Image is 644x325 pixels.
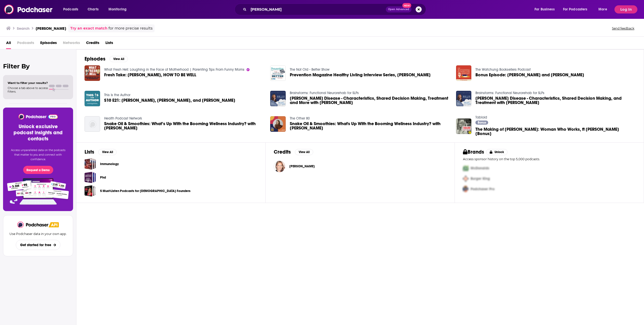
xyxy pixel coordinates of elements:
img: Third Pro Logo [461,184,471,194]
a: Fresh Take: Amy Larocca, HOW TO BE WELL [104,73,196,77]
h3: Unlock exclusive podcast insights and contacts [9,124,67,142]
span: Snake Oil & Smoothies: What's Up With the Booming Wellness Industry? with [PERSON_NAME] [290,122,450,130]
h2: Lists [85,149,94,155]
a: Parkinson’s Disease - Characteristics, Shared Decision Making, Treatment and More with Amy Larocca [290,96,450,105]
span: Burger King [471,176,490,181]
span: Podcasts [63,6,78,13]
span: Podchaser Pro [471,187,495,191]
h2: Credits [274,149,291,155]
button: open menu [531,5,561,13]
a: Podchaser - Follow, Share and Rate Podcasts [17,221,49,228]
a: The Not Old - Better Show [290,67,330,72]
button: Request a Demo [23,166,53,174]
div: Search podcasts, credits, & more... [239,4,431,15]
button: View All [98,149,117,155]
img: Podchaser - Follow, Share and Rate Podcasts [18,114,58,120]
button: open menu [105,5,133,13]
a: Phd [100,175,106,180]
img: Podchaser - Follow, Share and Rate Podcasts [4,5,53,14]
span: Want to filter your results? [8,81,48,85]
a: Tabloid [475,115,487,120]
span: [PERSON_NAME] [289,164,315,168]
span: Charts [88,6,99,13]
a: Brainstorms: Functional Neurorehab for SLPs [475,91,544,95]
a: Health Podcast Network [104,116,142,121]
span: Fresh Take: [PERSON_NAME], HOW TO BE WELL [104,73,196,77]
h2: Episodes [85,56,105,62]
span: Get started for free [20,243,51,247]
span: Lists [105,39,113,49]
img: Snake Oil & Smoothies: What’s Up With the Booming Wellness Industry? with Amy Larocca [85,116,100,132]
img: Parkinson’s Disease - Characteristics, Shared Decision Making, Treatment and More with Amy Larocca [270,91,286,106]
a: S10 E21: Amy Larocca, Karen Hao, and Amanda Hess [104,98,235,102]
a: Phd [85,172,96,183]
span: McDonalds [471,166,489,170]
a: Brainstorms: Functional Neurorehab for SLPs [290,91,359,95]
button: View All [109,56,128,62]
span: Open Advanced [388,8,409,11]
span: for more precise results [108,25,153,31]
span: Snake Oil & Smoothies: What’s Up With the Booming Wellness Industry? with [PERSON_NAME] [104,122,264,130]
a: Snake Oil & Smoothies: What’s Up With the Booming Wellness Industry? with Amy Larocca [104,122,264,130]
p: Use Podchaser data in your own app. [9,232,67,236]
span: 5 Must-Listen Podcasts for Female Founders [85,185,96,197]
a: What Fresh Hell: Laughing in the Face of Motherhood | Parenting Tips From Funny Moms [104,67,244,72]
input: Search podcasts, credits, & more... [249,5,386,13]
img: First Pro Logo [461,163,471,173]
p: Access sponsor history on the top 5,000 podcasts. [463,157,636,161]
span: Networks [63,39,80,49]
img: Parkinson’s Disease - Characteristics, Shared Decision Making, and Treatment with Amy Larocca [456,91,472,106]
button: open menu [60,5,85,13]
a: This Is the Author [104,93,130,97]
a: ListsView All [85,149,117,155]
a: All [6,39,11,49]
a: The Other 80 [290,116,310,121]
img: The Making of Ivanka Trump: Woman Who Works, ft Amy LaRocca [Bonus] [456,119,472,134]
a: Snake Oil & Smoothies: What's Up With the Booming Wellness Industry? with Amy Larocca [290,122,450,130]
button: View All [295,149,313,155]
img: Second Pro Logo [461,173,471,184]
img: Snake Oil & Smoothies: What's Up With the Booming Wellness Industry? with Amy Larocca [270,116,286,132]
img: Prevention Magazine Healthy Liviing Interview Series, Amy Larocca [270,65,286,81]
a: Amy Larocca [274,161,285,172]
a: Bonus Episode: Amy Larocca and Jason Tanz [475,73,584,77]
span: Prevention Magazine Healthy Liviing Interview Series, [PERSON_NAME] [290,73,431,77]
span: Podcasts [17,39,34,49]
span: Bonus [478,121,486,124]
button: Get started for free [16,240,60,250]
h2: Brands [463,149,484,155]
a: Parkinson’s Disease - Characteristics, Shared Decision Making, and Treatment with Amy Larocca [475,96,636,105]
button: open menu [595,5,613,13]
h2: Filter By [3,63,73,70]
h3: Search [17,26,30,31]
a: Episodes [40,39,57,49]
a: Try an exact match [70,25,107,31]
span: S10 E21: [PERSON_NAME], [PERSON_NAME], and [PERSON_NAME] [104,98,235,102]
button: open menu [560,5,595,13]
button: Amy LaroccaAmy Larocca [274,158,446,174]
a: The Making of Ivanka Trump: Woman Who Works, ft Amy LaRocca [Bonus] [475,127,636,136]
a: Immunology [100,161,119,167]
a: 5 Must-Listen Podcasts for [DEMOGRAPHIC_DATA] Founders [100,188,190,194]
a: CreditsView All [274,149,313,155]
button: Send feedback [610,26,636,31]
img: S10 E21: Amy Larocca, Karen Hao, and Amanda Hess [85,91,100,106]
a: Amy Larocca [289,164,315,168]
a: Immunology [85,158,96,170]
a: Prevention Magazine Healthy Liviing Interview Series, Amy Larocca [290,73,431,77]
span: More [598,6,607,13]
span: Bonus Episode: [PERSON_NAME] and [PERSON_NAME] [475,73,584,77]
button: Log In [614,5,637,13]
span: New [402,3,412,8]
span: [PERSON_NAME] Disease - Characteristics, Shared Decision Making, Treatment and More with [PERSON_... [290,96,450,105]
a: Charts [84,5,102,13]
span: Monitoring [108,6,127,13]
a: The Watchung Booksellers Podcast [475,67,531,72]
